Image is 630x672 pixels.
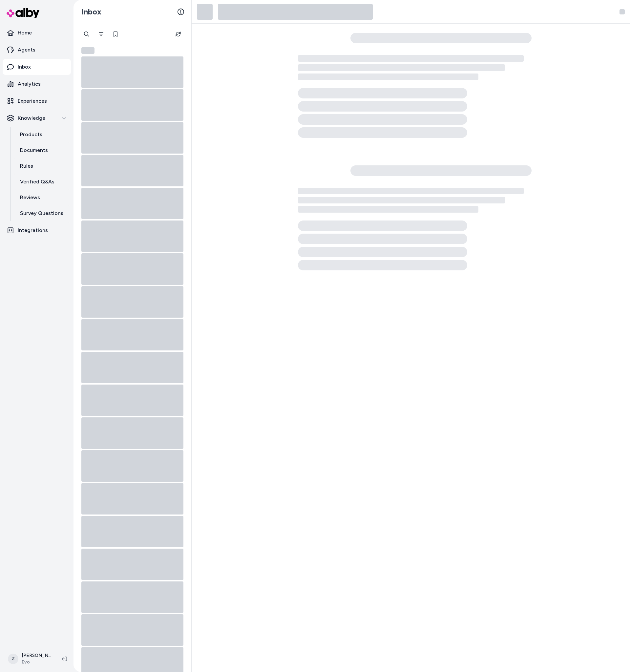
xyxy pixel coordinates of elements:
[18,29,32,37] p: Home
[18,226,48,234] p: Integrations
[13,190,71,205] a: Reviews
[18,46,35,54] p: Agents
[3,76,71,92] a: Analytics
[13,127,71,142] a: Products
[22,659,51,665] span: Evo
[20,194,40,201] p: Reviews
[20,146,48,154] p: Documents
[13,205,71,221] a: Survey Questions
[20,131,42,138] p: Products
[18,114,45,122] p: Knowledge
[20,162,33,170] p: Rules
[13,158,71,174] a: Rules
[20,209,63,217] p: Survey Questions
[8,654,18,664] span: Z
[3,42,71,58] a: Agents
[3,222,71,238] a: Integrations
[94,28,108,41] button: Filter
[172,28,185,41] button: Refresh
[3,110,71,126] button: Knowledge
[3,59,71,75] a: Inbox
[7,8,39,18] img: alby Logo
[18,80,41,88] p: Analytics
[3,25,71,41] a: Home
[18,97,47,105] p: Experiences
[13,142,71,158] a: Documents
[4,648,56,669] button: Z[PERSON_NAME]Evo
[18,63,31,71] p: Inbox
[22,652,51,659] p: [PERSON_NAME]
[81,7,101,17] h2: Inbox
[3,93,71,109] a: Experiences
[20,178,54,186] p: Verified Q&As
[13,174,71,190] a: Verified Q&As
